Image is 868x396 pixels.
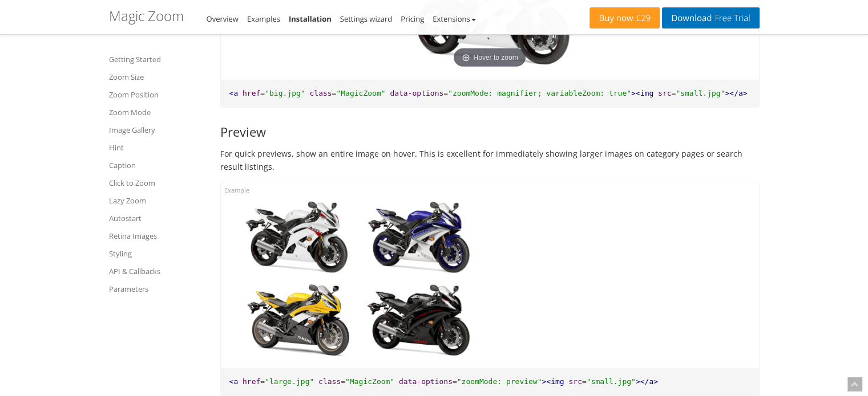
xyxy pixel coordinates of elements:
a: Retina Images [109,229,206,243]
span: "MagicZoom" [345,377,394,386]
span: "big.jpg" [265,89,305,97]
span: = [443,89,448,97]
a: Installation [289,14,332,24]
a: Getting Started [109,52,206,66]
a: Autostart [109,211,206,225]
a: Settings wizard [340,14,393,24]
a: Zoom Size [109,70,206,84]
span: ><img [631,89,653,97]
a: Examples [247,14,280,24]
span: ></a> [725,89,747,97]
span: data-options [399,377,453,386]
span: = [341,377,345,386]
span: ></a> [636,377,658,386]
span: "small.jpg" [676,89,725,97]
h1: Magic Zoom [109,9,184,23]
span: src [658,89,671,97]
a: Buy now£29 [590,7,660,28]
img: yzf-r6-black-3.jpg [361,283,477,360]
span: = [582,377,587,386]
a: DownloadFree Trial [662,7,759,28]
span: class [318,377,341,386]
a: Parameters [109,282,206,296]
span: "zoomMode: preview" [457,377,542,386]
a: Extensions [433,14,475,24]
a: Image Gallery [109,123,206,137]
span: class [309,89,332,97]
span: href [243,89,260,97]
span: £29 [633,14,651,23]
h3: Preview [220,125,760,138]
a: Styling [109,247,206,260]
span: = [453,377,457,386]
a: Lazy Zoom [109,194,206,207]
a: Zoom Mode [109,105,206,119]
a: Click to Zoom [109,176,206,190]
span: "zoomMode: magnifier; variableZoom: true" [448,89,631,97]
img: yzf-r6-yellow-3.jpg [239,283,355,360]
span: <a [229,377,239,386]
span: <a [229,89,239,97]
img: yzf-r6-blue-3.jpg [361,199,477,276]
span: src [568,377,582,386]
span: = [260,89,265,97]
p: For quick previews, show an entire image on hover. This is excellent for immediately showing larg... [220,147,760,173]
a: Pricing [401,14,424,24]
a: API & Callbacks [109,264,206,278]
span: = [260,377,265,386]
img: yzf-r6-white-3.jpg [239,199,355,276]
span: = [332,89,337,97]
span: ><img [542,377,564,386]
a: Hint [109,141,206,154]
span: data-options [390,89,443,97]
span: "MagicZoom" [336,89,385,97]
span: "small.jpg" [587,377,636,386]
span: href [243,377,260,386]
span: "large.jpg" [265,377,314,386]
a: Caption [109,158,206,172]
span: = [671,89,676,97]
a: Overview [207,14,239,24]
span: Free Trial [712,14,750,23]
a: Zoom Position [109,88,206,101]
